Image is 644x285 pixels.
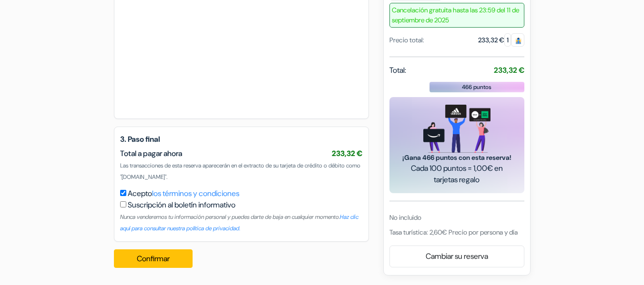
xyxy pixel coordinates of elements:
font: Confirmar [137,254,170,264]
font: Total a pagar ahora [120,148,182,158]
font: Tasa turística: 2,60€ Precio por persona y día [389,228,518,236]
img: gift_card_hero_new.png [423,105,491,153]
a: los términos y condiciones [152,188,239,198]
font: 233,32 € [332,148,363,158]
font: Las transacciones de esta reserva aparecerán en el extracto de su tarjeta de crédito o débito com... [120,162,360,181]
font: 1 [507,36,509,44]
font: Precio total: [389,36,424,44]
a: Haz clic aquí para consultar nuestra política de privacidad. [120,213,358,232]
font: Cambiar su reserva [426,252,488,262]
font: Cancelación gratuita hasta las 23:59 del 11 de septiembre de 2025 [392,6,519,24]
font: Suscripción al boletín informativo [128,200,235,210]
font: ¡Gana 466 puntos con esta reserva! [402,153,511,162]
button: Confirmar [114,249,193,268]
a: Cambiar su reserva [390,247,524,266]
font: No incluido [389,213,421,222]
img: guest.svg [515,37,522,44]
font: Acepto [128,188,152,198]
font: 466 puntos [462,83,491,91]
font: 233,32 € [494,65,524,75]
font: Total: [389,65,406,75]
font: Nunca venderemos tu información personal y puedes darte de baja en cualquier momento. [120,213,340,221]
font: 233,32 € [478,36,504,44]
font: Cada 100 puntos = 1,00€ en tarjetas regalo [411,163,503,185]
